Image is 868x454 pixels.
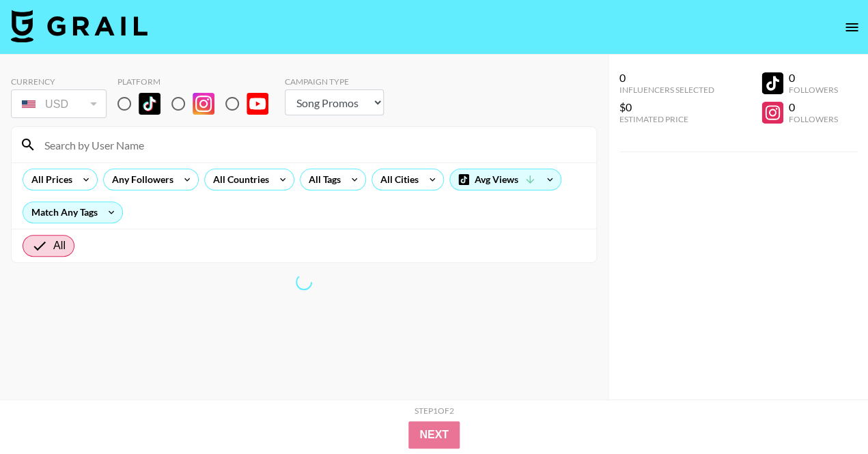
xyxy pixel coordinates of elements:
span: Refreshing lists, bookers, clients, countries, tags, cities, talent, talent... [295,273,313,291]
div: Followers [789,114,838,124]
div: Step 1 of 2 [415,406,454,416]
div: Currency [11,76,107,87]
div: 0 [619,71,714,85]
div: Any Followers [104,169,176,190]
div: Campaign Type [285,76,384,87]
img: YouTube [247,93,268,115]
div: 0 [789,71,838,85]
div: All Prices [23,169,75,190]
div: Estimated Price [619,114,714,124]
div: All Tags [300,169,344,190]
div: 0 [789,100,838,114]
div: $0 [619,100,714,114]
span: All [53,238,66,254]
div: Match Any Tags [23,202,122,223]
img: Grail Talent [11,10,148,42]
div: Avg Views [450,169,561,190]
input: Search by User Name [36,134,588,156]
div: All Countries [205,169,272,190]
img: TikTok [139,93,160,115]
button: open drawer [838,14,865,41]
div: Followers [789,85,838,95]
div: Influencers Selected [619,85,714,95]
iframe: Drift Widget Chat Controller [800,386,852,438]
div: Currency is locked to USD [11,87,107,121]
div: USD [14,92,104,116]
img: Instagram [193,93,214,115]
div: All Cities [372,169,421,190]
div: Platform [117,76,279,87]
button: Next [408,421,460,449]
